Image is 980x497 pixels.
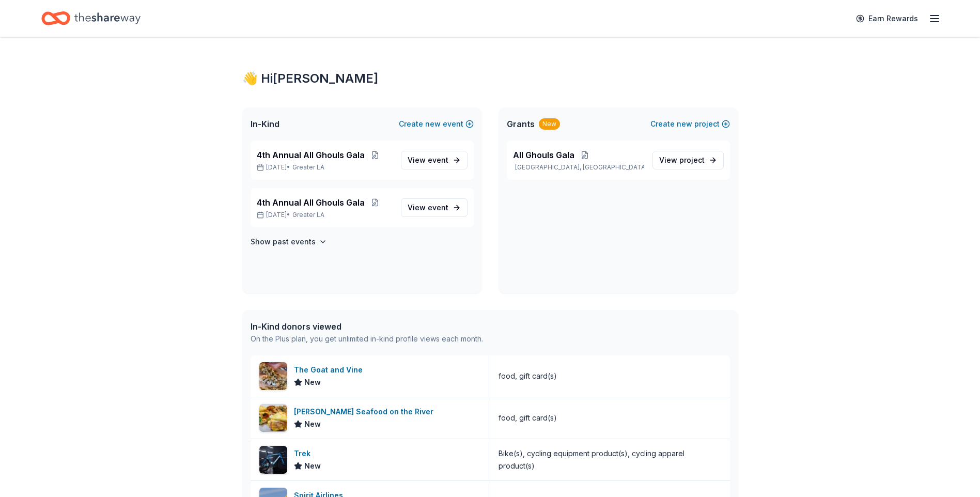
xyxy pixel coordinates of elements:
[650,118,730,130] button: Createnewproject
[257,211,393,219] p: [DATE] •
[304,376,321,389] span: New
[251,118,279,130] span: In-Kind
[251,320,483,333] div: In-Kind donors viewed
[513,149,574,161] span: All Ghouls Gala
[292,163,324,172] span: Greater LA
[242,70,738,87] div: 👋 Hi [PERSON_NAME]
[292,211,324,219] span: Greater LA
[401,198,468,217] a: View event
[294,447,321,460] div: Trek
[304,460,321,472] span: New
[499,447,722,472] div: Bike(s), cycling equipment product(s), cycling apparel product(s)
[259,362,287,390] img: Image for The Goat and Vine
[539,118,560,130] div: New
[257,163,393,172] p: [DATE] •
[499,412,557,424] div: food, gift card(s)
[304,418,321,430] span: New
[294,406,438,418] div: [PERSON_NAME] Seafood on the River
[259,446,287,474] img: Image for Trek
[408,154,448,166] span: View
[425,118,441,130] span: new
[679,156,705,164] span: project
[257,196,365,209] span: 4th Annual All Ghouls Gala
[401,151,468,169] a: View event
[652,151,724,169] a: View project
[513,163,644,172] p: [GEOGRAPHIC_DATA], [GEOGRAPHIC_DATA]
[428,156,448,164] span: event
[428,203,448,212] span: event
[259,404,287,432] img: Image for Scott's Seafood on the River
[507,118,535,130] span: Grants
[408,201,448,214] span: View
[850,9,924,28] a: Earn Rewards
[41,6,141,30] a: Home
[251,333,483,345] div: On the Plus plan, you get unlimited in-kind profile views each month.
[399,118,474,130] button: Createnewevent
[294,364,367,376] div: The Goat and Vine
[677,118,692,130] span: new
[251,236,327,248] button: Show past events
[659,154,705,166] span: View
[251,236,316,248] h4: Show past events
[499,370,557,382] div: food, gift card(s)
[257,149,365,161] span: 4th Annual All Ghouls Gala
